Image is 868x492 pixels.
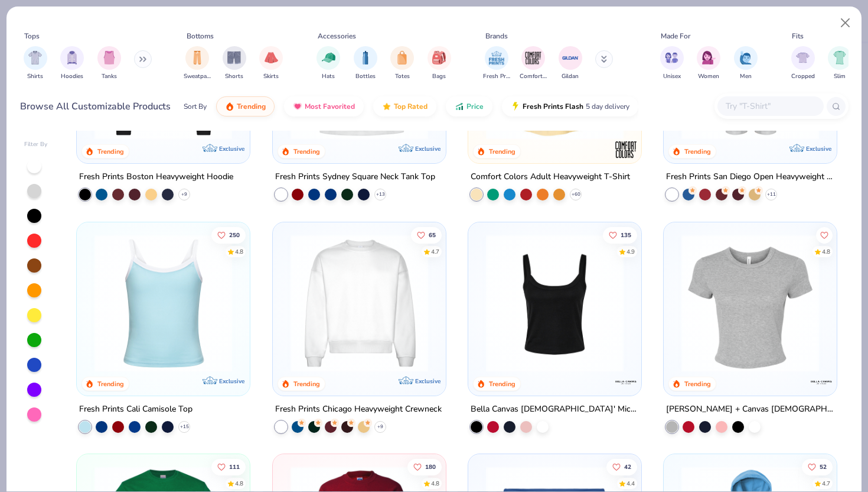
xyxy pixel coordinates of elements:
[524,49,542,67] img: Comfort Colors Image
[734,46,758,81] button: filter button
[665,51,678,64] img: Unisex Image
[390,46,414,81] div: filter for Totes
[235,247,243,256] div: 4.8
[259,46,283,81] button: filter button
[354,46,377,81] div: filter for Bottles
[511,102,520,111] img: flash.gif
[102,72,117,81] span: Tanks
[480,234,629,371] img: 8af284bf-0d00-45ea-9003-ce4b9a3194ad
[275,402,442,417] div: Fresh Prints Chicago Heavyweight Crewneck
[446,96,492,116] button: Price
[432,51,445,64] img: Bags Image
[394,102,428,111] span: Top Rated
[428,232,435,238] span: 65
[666,170,834,184] div: Fresh Prints San Diego Open Heavyweight Sweatpants
[810,370,833,394] img: Bella + Canvas logo
[820,464,827,470] span: 52
[428,46,451,81] button: filter button
[318,31,356,41] div: Accessories
[24,46,47,81] button: filter button
[24,140,48,149] div: Filter By
[187,31,214,41] div: Bottoms
[229,232,240,238] span: 250
[235,479,243,488] div: 4.8
[802,458,833,475] button: Like
[559,46,582,81] div: filter for Gildan
[181,191,187,198] span: + 9
[407,458,441,475] button: Like
[79,402,192,417] div: Fresh Prints Cali Camisole Top
[66,51,79,64] img: Hoodies Image
[485,31,508,41] div: Brands
[305,102,355,111] span: Most Favorited
[220,145,245,153] span: Exclusive
[434,234,583,371] img: 9145e166-e82d-49ae-94f7-186c20e691c9
[285,234,434,371] img: 1358499d-a160-429c-9f1e-ad7a3dc244c9
[225,102,234,111] img: trending.gif
[791,46,815,81] button: filter button
[216,96,275,116] button: Trending
[663,72,681,81] span: Unisex
[629,234,779,371] img: 80dc4ece-0e65-4f15-94a6-2a872a258fbd
[322,51,335,64] img: Hats Image
[225,72,243,81] span: Shorts
[61,72,83,81] span: Hoodies
[828,46,851,81] div: filter for Slim
[97,46,121,81] div: filter for Tanks
[488,49,505,67] img: Fresh Prints Image
[425,464,435,470] span: 180
[614,370,638,394] img: Bella + Canvas logo
[430,479,439,488] div: 4.8
[822,479,830,488] div: 4.7
[60,46,84,81] div: filter for Hoodies
[562,49,579,67] img: Gildan Image
[28,51,42,64] img: Shirts Image
[828,46,851,81] button: filter button
[211,226,246,243] button: Like
[614,138,638,161] img: Comfort Colors logo
[791,72,815,81] span: Cropped
[284,96,364,116] button: Most Favorited
[237,102,266,111] span: Trending
[603,226,637,243] button: Like
[483,72,510,81] span: Fresh Prints
[432,72,446,81] span: Bags
[415,377,440,385] span: Exclusive
[559,46,582,81] button: filter button
[430,247,439,256] div: 4.7
[822,247,830,256] div: 4.8
[220,377,245,385] span: Exclusive
[571,191,580,198] span: + 60
[97,46,121,81] button: filter button
[103,51,116,64] img: Tanks Image
[428,46,451,81] div: filter for Bags
[739,51,752,64] img: Men Image
[263,72,279,81] span: Skirts
[223,46,246,81] div: filter for Shorts
[191,51,204,64] img: Sweatpants Image
[24,46,47,81] div: filter for Shirts
[520,46,547,81] div: filter for Comfort Colors
[60,46,84,81] button: filter button
[661,31,690,41] div: Made For
[184,72,211,81] span: Sweatpants
[471,402,639,417] div: Bella Canvas [DEMOGRAPHIC_DATA]' Micro Ribbed Scoop Tank
[376,191,384,198] span: + 13
[395,72,410,81] span: Totes
[816,226,833,243] button: Like
[259,46,283,81] div: filter for Skirts
[834,72,846,81] span: Slim
[390,46,414,81] button: filter button
[806,145,831,153] span: Exclusive
[734,46,758,81] div: filter for Men
[24,31,40,41] div: Tops
[415,145,440,153] span: Exclusive
[697,46,720,81] button: filter button
[626,479,635,488] div: 4.4
[792,31,804,41] div: Fits
[410,226,441,243] button: Like
[466,102,484,111] span: Price
[660,46,684,81] div: filter for Unisex
[316,46,340,81] div: filter for Hats
[702,51,716,64] img: Women Image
